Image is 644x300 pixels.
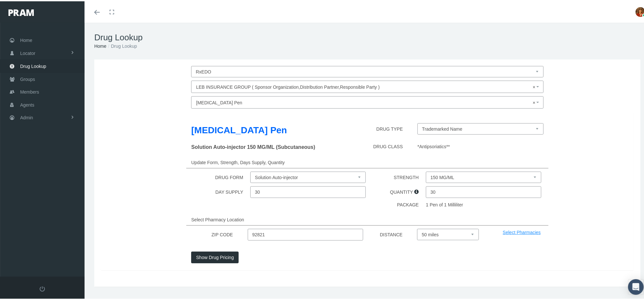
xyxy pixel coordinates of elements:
span: LEB INSURANCE GROUP ( Sponsor Organization,Distribution Partner,Responsible Party ) [191,79,543,92]
span: Admin [20,110,33,123]
label: 1 Pen of 1 Milliliter [426,200,463,207]
span: Home [20,33,32,45]
label: ZIP CODE [212,228,238,239]
span: Skyrizi Pen [196,97,534,106]
span: Groups [20,72,35,84]
label: PACKAGE [397,200,424,209]
a: Select Pharmacies [503,228,541,234]
div: Open Intercom Messenger [628,278,644,293]
span: LEB INSURANCE GROUP ( Sponsor Organization,Distribution Partner,Responsible Party ) [196,82,534,90]
label: QUANTITY [390,185,424,196]
input: Zip Code [248,228,363,239]
span: Skyrizi Pen [191,95,543,107]
label: *Antipsoriatics** [417,142,450,149]
button: Show Drug Pricing [191,250,239,262]
label: DRUG CLASS [373,142,408,151]
span: Drug Lookup [20,59,46,71]
label: Update Form, Strength, Days Supply, Quantity [191,155,290,167]
li: Drug Lookup [106,41,137,48]
span: Locator [20,46,35,58]
label: Solution Auto-injector 150 MG/ML (Subcutaneous) [191,142,315,150]
a: Home [94,42,106,47]
span: Agents [20,98,34,110]
span: × [533,97,538,106]
label: DAY SUPPLY [216,185,248,196]
label: DRUG TYPE [376,122,408,133]
label: Select Pharmacy Location [191,213,249,224]
img: PRAM_20_x_78.png [8,8,34,15]
span: Members [20,85,39,97]
label: DISTANCE [380,228,408,239]
label: DRUG FORM [215,170,248,182]
span: × [533,82,538,90]
h1: Drug Lookup [94,31,640,41]
label: STRENGTH [394,170,424,182]
label: [MEDICAL_DATA] Pen [191,122,287,136]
